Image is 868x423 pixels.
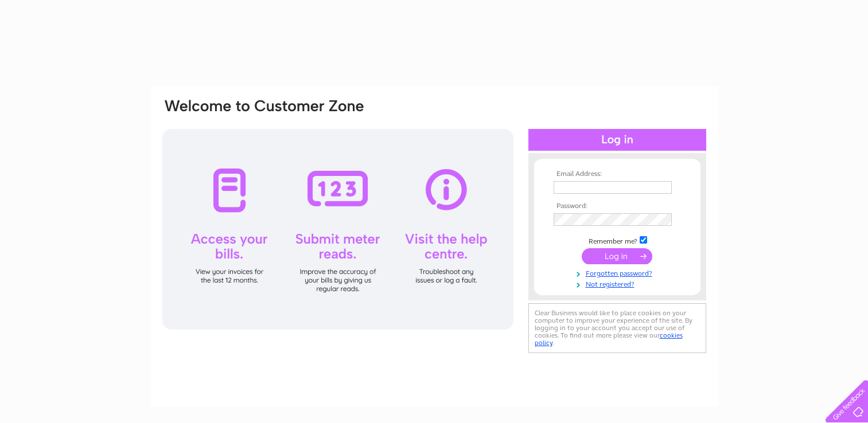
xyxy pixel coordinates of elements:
a: Not registered? [554,278,684,289]
th: Password: [551,202,684,210]
div: Clear Business would like to place cookies on your computer to improve your experience of the sit... [528,303,706,353]
th: Email Address: [551,170,684,178]
a: Forgotten password? [554,267,684,278]
a: cookies policy [535,331,683,347]
input: Submit [582,248,652,264]
td: Remember me? [551,234,684,246]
